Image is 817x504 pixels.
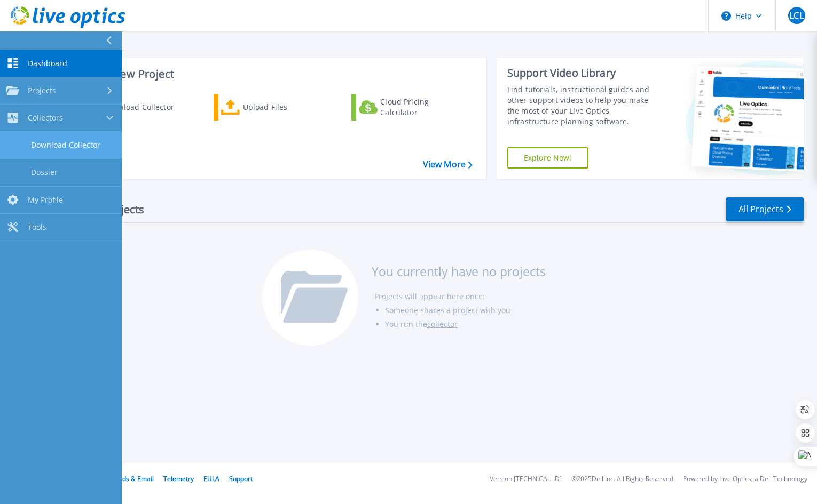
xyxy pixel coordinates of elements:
h3: Start a New Project [76,68,472,80]
li: Someone shares a project with you [385,303,546,317]
h3: You currently have no projects [372,266,546,277]
span: Projects [28,86,56,95]
a: Upload Files [214,94,333,121]
div: Upload Files [243,97,328,118]
a: Ads & Email [118,474,154,483]
a: Explore Now! [507,147,588,169]
li: © 2025 Dell Inc. All Rights Reserved [571,476,673,483]
a: EULA [203,474,219,483]
a: Support [229,474,253,483]
li: Powered by Live Optics, a Dell Technology [683,476,807,483]
a: Telemetry [163,474,194,483]
a: View More [423,159,473,170]
a: All Projects [726,197,804,221]
li: You run the [385,317,546,331]
div: Cloud Pricing Calculator [380,97,466,118]
a: Download Collector [76,94,195,121]
a: collector [427,319,458,329]
div: Download Collector [103,97,188,118]
span: Collectors [28,113,63,123]
div: Support Video Library [507,66,662,80]
a: Cloud Pricing Calculator [351,94,470,121]
li: Projects will appear here once: [374,290,546,303]
span: LCL [789,11,803,20]
span: Tools [28,222,46,232]
div: Find tutorials, instructional guides and other support videos to help you make the most of your L... [507,84,662,127]
span: My Profile [28,195,63,205]
li: Version: [TECHNICAL_ID] [490,476,562,483]
span: Dashboard [28,59,67,68]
